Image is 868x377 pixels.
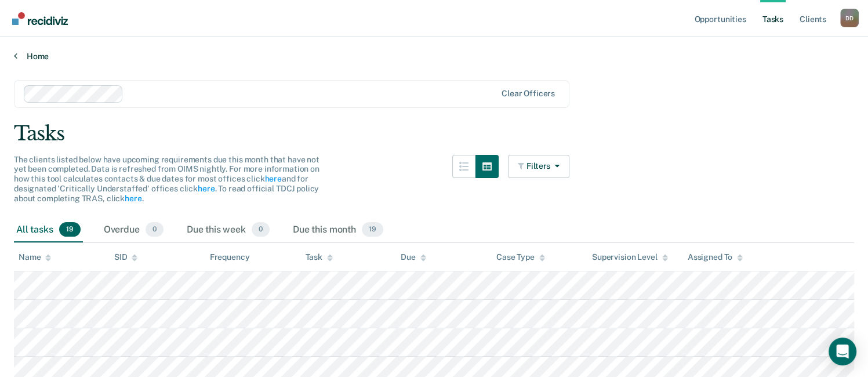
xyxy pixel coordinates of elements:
[496,252,545,262] div: Case Type
[840,9,859,27] button: Profile dropdown button
[401,252,426,262] div: Due
[14,217,83,243] div: All tasks19
[252,222,270,237] span: 0
[19,252,51,262] div: Name
[184,217,272,243] div: Due this week0
[146,222,164,237] span: 0
[290,217,386,243] div: Due this month19
[12,12,68,25] img: Recidiviz
[210,252,250,262] div: Frequency
[264,174,281,183] a: here
[840,9,859,27] div: D D
[829,338,856,365] div: Open Intercom Messenger
[14,122,854,146] div: Tasks
[362,222,383,237] span: 19
[114,252,138,262] div: SID
[125,194,141,203] a: here
[688,252,743,262] div: Assigned To
[101,217,166,243] div: Overdue0
[198,184,215,193] a: here
[502,89,555,99] div: Clear officers
[14,51,854,61] a: Home
[59,222,81,237] span: 19
[508,155,569,178] button: Filters
[14,155,319,203] span: The clients listed below have upcoming requirements due this month that have not yet been complet...
[305,252,332,262] div: Task
[592,252,668,262] div: Supervision Level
